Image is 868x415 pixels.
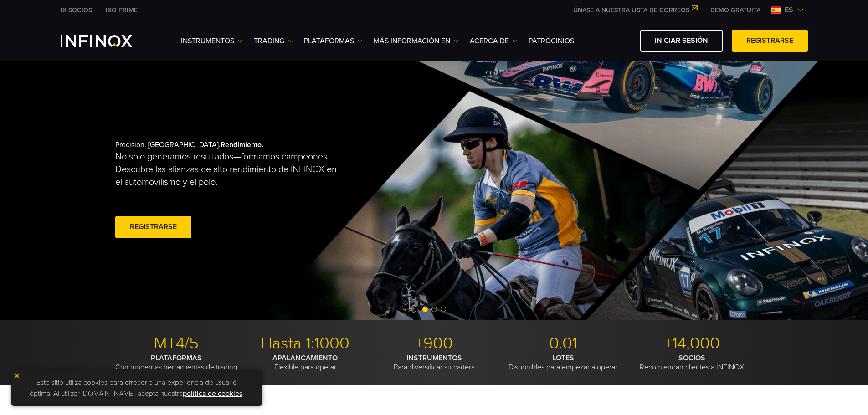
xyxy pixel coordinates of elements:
a: Iniciar sesión [640,30,723,52]
p: Este sitio utiliza cookies para ofrecerle una experiencia de usuario óptima. Al utilizar [DOMAIN_... [16,375,257,401]
p: +14,000 [631,333,753,354]
p: Flexible para operar [244,354,366,372]
a: INFINOX [54,5,99,15]
strong: SOCIOS [678,354,705,363]
p: 0.01 [502,333,624,354]
p: +900 [373,333,495,354]
div: Precisión. [GEOGRAPHIC_DATA]. [115,126,402,255]
a: ACERCA DE [470,36,517,46]
span: Go to slide 1 [422,307,428,312]
a: INFINOX [99,5,144,15]
a: PLATAFORMAS [304,36,362,46]
p: Con modernas herramientas de trading [115,354,237,372]
p: Hasta 1:1000 [244,333,366,354]
strong: Rendimiento. [221,140,263,149]
p: MT4/5 [115,333,237,354]
a: ÚNASE A NUESTRA LISTA DE CORREOS [566,6,704,14]
a: Patrocinios [529,36,574,46]
strong: INSTRUMENTOS [406,354,462,363]
img: yellow close icon [14,373,20,379]
a: política de cookies [183,389,242,398]
a: Registrarse [115,216,191,238]
span: Go to slide 2 [431,307,437,312]
strong: PLATAFORMAS [151,354,202,363]
strong: APALANCAMIENTO [272,354,338,363]
span: es [781,5,797,15]
p: Recomiendan clientes a INFINOX [631,354,753,372]
a: INFINOX Logo [61,35,154,47]
a: TRADING [254,36,293,46]
strong: LOTES [552,354,574,363]
a: Instrumentos [181,36,242,46]
a: Más información en [374,36,458,46]
p: No solo generamos resultados—formamos campeones. Descubre las alianzas de alto rendimiento de INF... [115,150,345,189]
p: Para diversificar su cartera [373,354,495,372]
span: Go to slide 3 [441,307,446,312]
a: INFINOX MENU [704,5,767,15]
p: Disponibles para empezar a operar [502,354,624,372]
a: Registrarse [732,30,808,52]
